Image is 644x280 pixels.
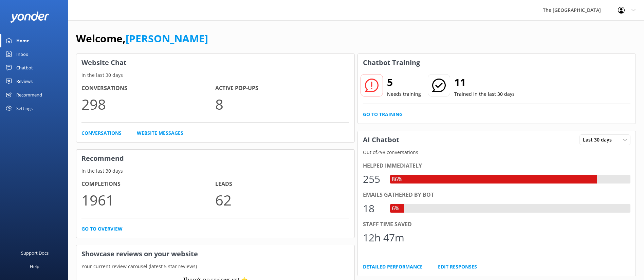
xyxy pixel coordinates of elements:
[358,131,404,149] h3: AI Chatbot
[387,90,421,98] p: Needs training
[358,54,425,71] h3: Chatbot Training
[21,246,49,260] div: Support Docs
[363,200,383,217] div: 18
[390,204,401,213] div: 6%
[76,245,354,263] h3: Showcase reviews on your website
[16,88,42,102] div: Recommend
[454,90,515,98] p: Trained in the last 30 days
[16,34,30,47] div: Home
[363,263,423,271] a: Detailed Performance
[387,74,421,90] h2: 5
[16,102,33,115] div: Settings
[390,175,404,184] div: 86%
[76,30,208,47] h1: Welcome,
[454,74,515,90] h2: 11
[30,260,39,273] div: Help
[81,129,122,137] a: Conversations
[10,12,49,23] img: yonder-white-logo.png
[16,61,33,74] div: Chatbot
[215,84,349,93] h4: Active Pop-ups
[81,180,215,189] h4: Completions
[126,31,208,45] a: [PERSON_NAME]
[215,180,349,189] h4: Leads
[81,189,215,211] p: 1961
[438,263,477,271] a: Edit Responses
[358,149,636,156] p: Out of 298 conversations
[583,136,616,144] span: Last 30 days
[363,111,403,118] a: Go to Training
[76,167,354,175] p: In the last 30 days
[76,71,354,79] p: In the last 30 days
[137,129,183,137] a: Website Messages
[363,220,631,229] div: Staff time saved
[81,93,215,115] p: 298
[76,263,354,270] p: Your current review carousel (latest 5 star reviews)
[363,161,631,170] div: Helped immediately
[363,230,404,246] div: 12h 47m
[363,191,631,199] div: Emails gathered by bot
[215,189,349,211] p: 62
[76,54,354,71] h3: Website Chat
[363,171,383,187] div: 255
[215,93,349,115] p: 8
[76,150,354,167] h3: Recommend
[16,47,28,61] div: Inbox
[81,84,215,93] h4: Conversations
[81,225,123,233] a: Go to overview
[16,74,33,88] div: Reviews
